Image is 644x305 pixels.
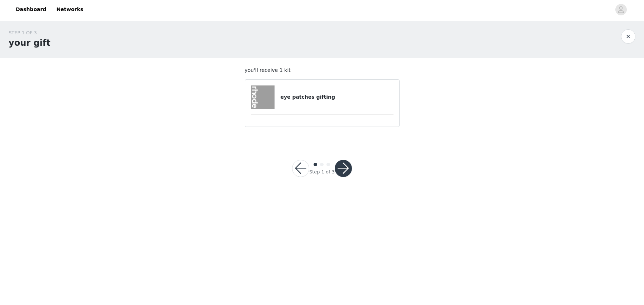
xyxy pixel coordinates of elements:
[280,93,393,101] h4: eye patches gifting
[251,85,275,109] img: eye patches gifting
[309,168,335,176] div: Step 1 of 3
[9,29,51,36] div: STEP 1 OF 3
[245,67,400,74] p: you'll receive 1 kit
[617,4,624,15] div: avatar
[52,1,87,18] a: Networks
[11,1,51,18] a: Dashboard
[9,36,51,49] h1: your gift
